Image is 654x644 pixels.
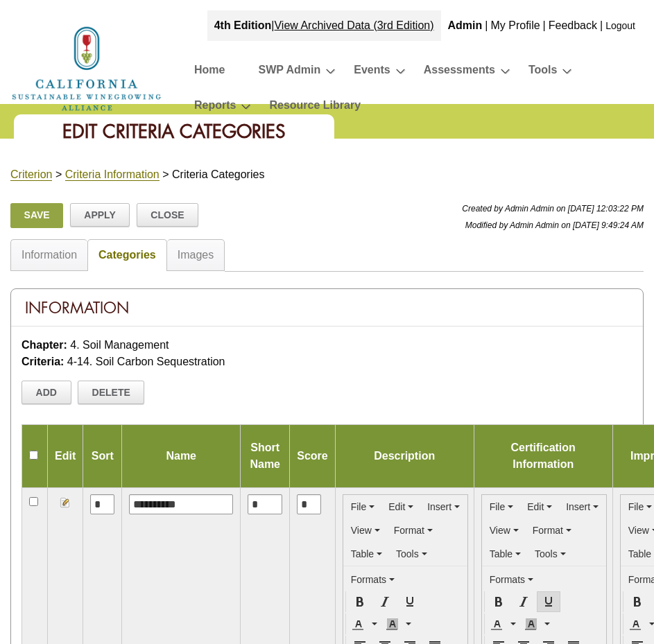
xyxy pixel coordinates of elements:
[373,591,397,612] div: Italic
[274,19,433,31] a: View Archived Data (3rd Edition)
[70,203,130,227] a: Apply
[535,548,558,559] span: Tools
[528,60,557,85] a: Tools
[490,501,506,512] span: File
[48,424,83,487] td: Edit
[10,24,163,113] img: logo_cswa2x.png
[605,20,635,31] a: Logout
[533,525,563,536] span: Format
[542,10,547,41] div: |
[60,497,71,508] img: Edit
[599,10,604,41] div: |
[10,168,52,181] a: Criterion
[348,591,372,612] div: Bold
[194,96,236,120] a: Reports
[62,119,286,143] span: Edit Criteria Categories
[521,613,553,634] div: Background color
[11,289,643,327] div: Information
[87,239,167,271] div: Categories
[21,356,64,367] span: Criteria:
[137,203,198,227] a: Close
[396,548,419,559] span: Tools
[487,591,510,612] div: Bold
[394,525,424,536] span: Format
[527,501,544,512] span: Edit
[70,339,169,351] span: 4. Soil Management
[78,381,144,404] a: Delete
[462,204,644,230] span: Created by Admin Admin on [DATE] 12:03:22 PM Modified by Admin Admin on [DATE] 9:49:24 AM
[483,10,489,41] div: |
[388,501,405,512] span: Edit
[487,613,519,634] div: Text color
[162,168,264,180] span: > Criteria Categories
[10,62,163,73] a: Home
[258,60,320,85] a: SWP Admin
[207,10,441,41] div: |
[628,525,649,536] span: View
[490,525,510,536] span: View
[628,501,644,512] span: File
[67,356,225,367] span: 4-14. Soil Carbon Sequestration
[626,591,649,612] div: Bold
[10,203,63,228] a: Save
[474,424,612,487] td: Certification Information
[290,424,335,487] td: Score
[566,501,590,512] span: Insert
[55,168,62,180] span: >
[269,96,361,120] a: Resource Library
[549,19,597,31] a: Feedback
[178,249,214,261] a: Images
[241,424,290,487] td: Short Name
[490,548,513,559] span: Table
[214,19,272,31] strong: 4th Edition
[398,591,422,612] div: Underline
[424,60,495,85] a: Assessments
[83,424,122,487] td: Sort
[65,168,160,181] a: Criteria Information
[348,613,381,634] div: Text color
[628,548,651,559] span: Table
[382,613,415,634] div: Background color
[512,591,535,612] div: Italic
[354,60,390,85] a: Events
[194,60,225,85] a: Home
[21,381,71,404] a: Add
[351,525,372,536] span: View
[490,19,540,31] a: My Profile
[351,548,374,559] span: Table
[21,339,67,351] span: Chapter:
[351,574,386,585] span: Formats
[351,501,367,512] span: File
[21,249,77,261] a: Information
[537,591,560,612] div: Underline
[122,424,241,487] td: Name
[10,279,13,281] img: spacer.gif
[490,574,525,585] span: Formats
[427,501,451,512] span: Insert
[335,424,474,487] td: Description
[448,19,483,31] b: Admin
